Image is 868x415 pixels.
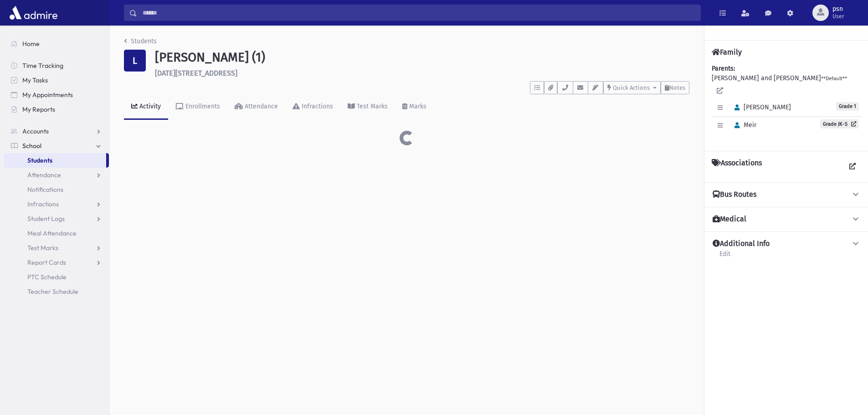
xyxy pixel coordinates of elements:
span: psn [832,5,844,13]
a: Accounts [4,124,109,138]
span: Report Cards [27,258,66,266]
a: Grade JK-S [820,119,859,128]
span: My Appointments [22,91,73,99]
b: Parents: [712,65,735,72]
h4: Family [712,48,742,56]
a: Marks [395,94,434,120]
a: Test Marks [340,94,395,120]
div: Test Marks [355,102,388,110]
div: Attendance [243,102,278,110]
img: AdmirePro [7,4,60,22]
a: Student Logs [4,211,109,226]
span: Students [27,156,52,164]
h4: Bus Routes [713,190,756,200]
span: Grade 1 [836,102,859,111]
a: Attendance [227,94,285,120]
a: My Tasks [4,73,109,87]
a: Infractions [285,94,340,120]
span: My Tasks [22,76,48,84]
button: Notes [661,81,689,94]
span: Quick Actions [613,84,650,91]
h4: Medical [713,215,746,224]
span: Teacher Schedule [27,287,78,296]
nav: breadcrumb [124,36,157,50]
a: Students [4,153,106,168]
a: Home [4,36,109,51]
button: Quick Actions [603,81,661,94]
a: Test Marks [4,241,109,255]
a: Edit [719,249,731,265]
a: My Reports [4,102,109,117]
div: L [124,50,146,72]
a: Report Cards [4,255,109,270]
button: Medical [712,215,861,224]
span: School [22,142,41,150]
h4: Additional Info [713,239,770,249]
a: Activity [124,94,168,120]
input: Search [137,5,700,21]
a: PTC Schedule [4,270,109,284]
div: Enrollments [184,102,220,110]
a: Enrollments [168,94,227,120]
span: Time Tracking [22,61,63,70]
span: PTC Schedule [27,273,67,281]
div: [PERSON_NAME] and [PERSON_NAME] [712,64,861,143]
span: Test Marks [27,244,58,252]
a: Attendance [4,168,109,182]
span: Attendance [27,171,61,179]
span: Student Logs [27,215,65,223]
h1: [PERSON_NAME] (1) [155,50,689,65]
button: Additional Info [712,239,861,249]
h4: Associations [712,159,762,175]
a: Meal Attendance [4,226,109,241]
span: Meal Attendance [27,229,77,237]
button: Bus Routes [712,190,861,200]
a: My Appointments [4,87,109,102]
span: [PERSON_NAME] [730,103,791,111]
div: Activity [138,102,161,110]
a: Teacher Schedule [4,284,109,299]
a: School [4,138,109,153]
div: Marks [407,102,426,110]
span: Notes [669,84,685,91]
span: Accounts [22,127,49,135]
span: Notifications [27,185,63,194]
span: Home [22,40,40,48]
a: View all Associations [844,159,861,175]
span: User [832,13,844,20]
div: Infractions [300,102,333,110]
a: Students [124,37,157,45]
span: Meir [730,121,756,129]
h6: [DATE][STREET_ADDRESS] [155,69,689,77]
a: Time Tracking [4,58,109,73]
span: My Reports [22,105,55,113]
a: Notifications [4,182,109,197]
span: Infractions [27,200,59,208]
a: Infractions [4,197,109,211]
